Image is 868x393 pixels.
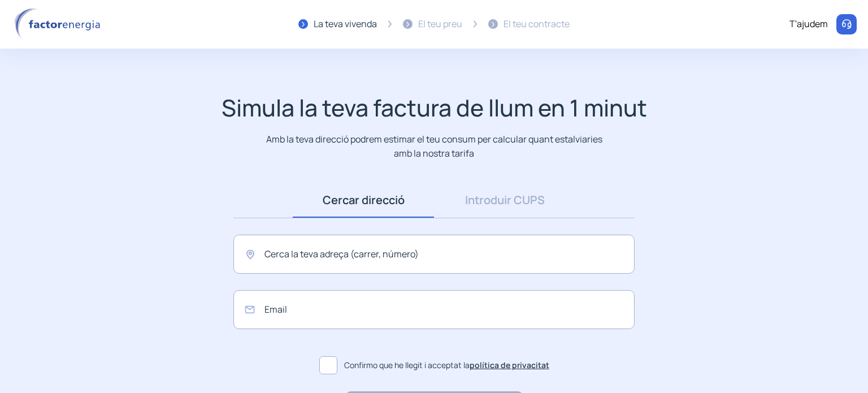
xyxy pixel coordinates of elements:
p: Amb la teva direcció podrem estimar el teu consum per calcular quant estalviaries amb la nostra t... [264,132,605,160]
h1: Simula la teva factura de llum en 1 minut [222,94,647,122]
a: Introduir CUPS [434,183,575,218]
div: El teu preu [418,17,462,32]
a: Cercar direcció [293,183,434,218]
img: logo factor [11,8,107,41]
a: política de privacitat [470,360,549,370]
img: llamar [841,19,852,30]
div: T'ajudem [789,17,828,32]
div: El teu contracte [504,17,570,32]
span: Confirmo que he llegit i acceptat la [344,359,549,372]
div: La teva vivenda [314,17,377,32]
